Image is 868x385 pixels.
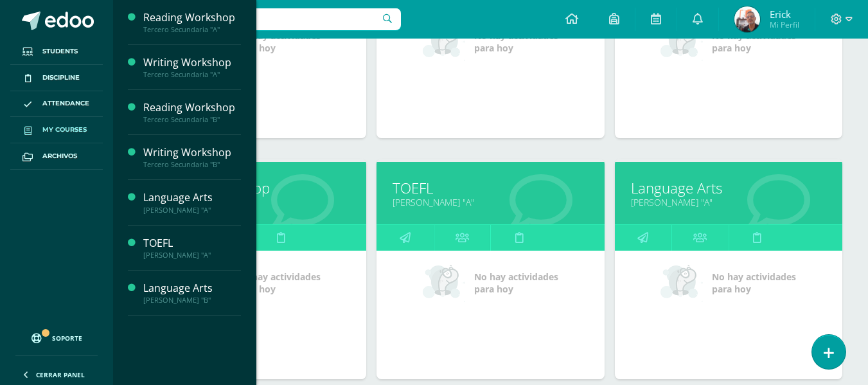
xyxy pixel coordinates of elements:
[143,55,241,70] div: Writing Workshop
[52,334,82,343] span: Soporte
[10,117,103,143] a: My courses
[143,70,241,79] div: Tercero Secundaria "A"
[42,73,80,83] span: Discipline
[42,151,77,161] span: Archivos
[143,10,241,34] a: Reading WorkshopTercero Secundaria "A"
[712,30,796,54] span: No hay actividades para hoy
[143,10,241,25] div: Reading Workshop
[143,145,241,160] div: Writing Workshop
[143,236,241,260] a: TOEFL[PERSON_NAME] "A"
[10,143,103,170] a: Archivos
[236,271,321,295] span: No hay actividades para hoy
[10,65,103,91] a: Discipline
[143,25,241,34] div: Tercero Secundaria "A"
[143,281,241,296] div: Language Arts
[42,46,78,57] span: Students
[143,55,241,79] a: Writing WorkshopTercero Secundaria "A"
[660,22,703,61] img: no_activities_small.png
[236,30,321,54] span: No hay actividades para hoy
[660,264,703,302] img: no_activities_small.png
[393,178,588,198] a: TOEFL
[121,8,401,30] input: Search a user…
[712,271,796,295] span: No hay actividades para hoy
[143,251,241,260] div: [PERSON_NAME] "A"
[423,264,465,302] img: no_activities_small.png
[423,22,465,61] img: no_activities_small.png
[143,100,241,124] a: Reading WorkshopTercero Secundaria "B"
[770,19,799,30] span: Mi Perfil
[474,30,558,54] span: No hay actividades para hoy
[10,39,103,65] a: Students
[143,281,241,305] a: Language Arts[PERSON_NAME] "B"
[143,145,241,169] a: Writing WorkshopTercero Secundaria "B"
[42,125,87,135] span: My courses
[631,196,826,208] a: [PERSON_NAME] "A"
[143,100,241,115] div: Reading Workshop
[143,115,241,124] div: Tercero Secundaria "B"
[42,98,89,109] span: Attendance
[734,6,760,32] img: 55017845fec2dd1e23d86bbbd8458b68.png
[393,196,588,208] a: [PERSON_NAME] "A"
[143,160,241,169] div: Tercero Secundaria "B"
[770,8,799,21] span: Erick
[36,370,85,379] span: Cerrar panel
[474,271,558,295] span: No hay actividades para hoy
[631,178,826,198] a: Language Arts
[15,321,98,352] a: Soporte
[10,91,103,118] a: Attendance
[143,206,241,215] div: [PERSON_NAME] "A"
[143,236,241,251] div: TOEFL
[143,296,241,305] div: [PERSON_NAME] "B"
[143,190,241,214] a: Language Arts[PERSON_NAME] "A"
[143,190,241,205] div: Language Arts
